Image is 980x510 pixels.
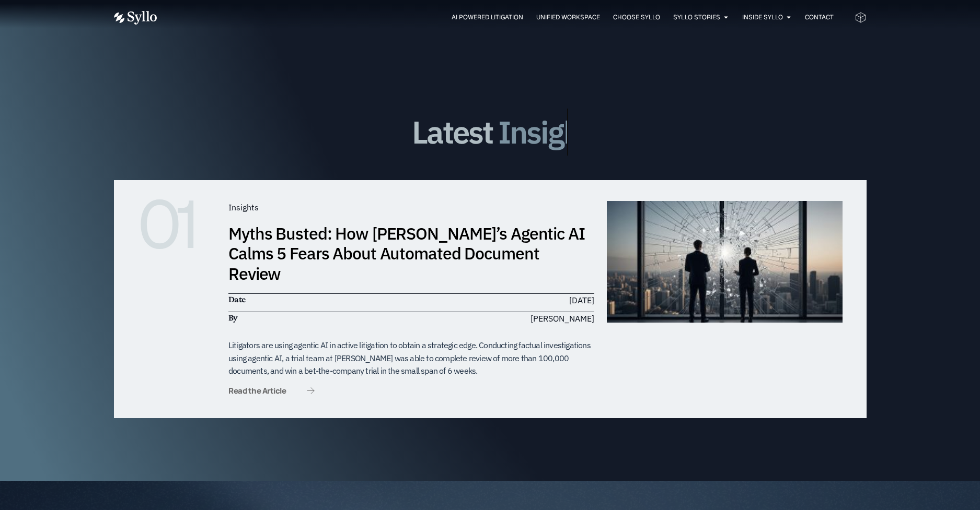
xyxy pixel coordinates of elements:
[412,109,492,156] span: Latest
[228,202,259,212] span: Insights
[137,201,216,248] h6: 01
[178,13,834,22] nav: Menu
[742,13,783,22] a: Inside Syllo
[673,13,720,22] a: Syllo Stories
[613,13,660,22] a: Choose Syllo
[498,115,590,149] span: Insight
[178,13,834,22] div: Menu Toggle
[531,312,594,325] span: [PERSON_NAME]
[607,201,843,323] img: muthsBusted
[114,11,157,25] img: Vector
[805,13,834,22] a: Contact
[228,222,585,284] a: Myths Busted: How [PERSON_NAME]’s Agentic AI Calms 5 Fears About Automated Document Review
[536,13,600,22] a: Unified Workspace
[452,13,523,22] a: AI Powered Litigation
[228,387,315,397] a: Read the Article
[569,295,594,305] time: [DATE]
[228,387,286,395] span: Read the Article
[228,294,406,305] h6: Date
[228,339,594,377] div: Litigators are using agentic AI in active litigation to obtain a strategic edge. Conducting factu...
[228,312,406,324] h6: By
